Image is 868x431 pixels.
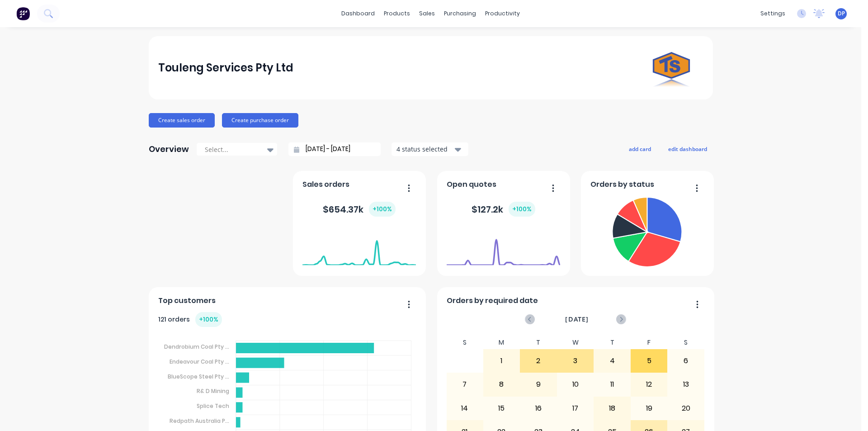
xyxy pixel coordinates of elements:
div: 3 [557,350,594,372]
div: Touleng Services Pty Ltd [158,59,293,77]
div: + 100 % [509,202,535,217]
span: Open quotes [447,179,496,190]
div: W [557,336,594,349]
tspan: Dendrobium Coal Pty ... [164,343,229,350]
div: settings [756,7,790,20]
div: 1 [484,350,520,372]
tspan: Endeavour Coal Pty ... [170,358,229,365]
div: 7 [447,373,483,396]
div: productivity [481,7,524,20]
button: Create sales order [149,113,215,128]
div: S [446,336,483,349]
div: 121 orders [158,312,222,327]
div: 4 status selected [396,144,453,154]
div: Overview [149,140,189,158]
div: $ 127.2k [472,202,535,217]
button: add card [623,143,657,155]
div: $ 654.37k [323,202,396,217]
div: 18 [594,397,630,420]
div: 12 [631,373,667,396]
div: 14 [447,397,483,420]
div: 16 [520,397,557,420]
button: edit dashboard [662,143,713,155]
div: T [520,336,557,349]
span: Sales orders [302,179,349,190]
div: F [631,336,668,349]
span: DP [838,9,845,18]
div: sales [415,7,439,20]
div: S [667,336,704,349]
img: Factory [16,7,30,20]
div: 10 [557,373,594,396]
div: 19 [631,397,667,420]
div: T [594,336,631,349]
tspan: BlueScope Steel Pty ... [168,372,229,380]
div: 15 [484,397,520,420]
tspan: R& D Mining [197,387,229,395]
img: Touleng Services Pty Ltd [640,36,703,99]
div: M [483,336,520,349]
span: Orders by status [590,179,654,190]
div: purchasing [439,7,481,20]
div: 20 [668,397,704,420]
button: 4 status selected [392,142,468,156]
div: 4 [594,350,630,372]
tspan: Splice Tech [197,402,229,410]
button: Create purchase order [222,113,298,128]
div: 11 [594,373,630,396]
div: 8 [484,373,520,396]
tspan: Redpath Australia P... [170,417,229,425]
div: 9 [520,373,557,396]
div: 17 [557,397,594,420]
span: [DATE] [565,314,589,324]
div: 13 [668,373,704,396]
div: + 100 % [195,312,222,327]
span: Top customers [158,295,216,306]
a: dashboard [337,7,379,20]
div: 2 [520,350,557,372]
div: 5 [631,350,667,372]
div: 6 [668,350,704,372]
div: + 100 % [369,202,396,217]
div: products [379,7,415,20]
